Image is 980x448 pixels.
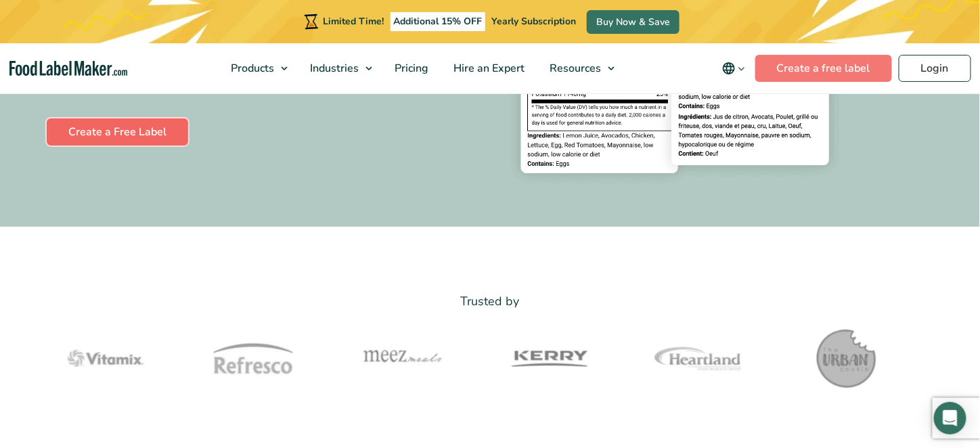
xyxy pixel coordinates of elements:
[227,61,275,76] span: Products
[537,43,621,93] a: Resources
[219,43,294,93] a: Products
[391,12,486,31] span: Additional 15% OFF
[298,43,379,93] a: Industries
[324,15,384,28] span: Limited Time!
[491,15,576,28] span: Yearly Subscription
[545,61,602,76] span: Resources
[441,43,534,93] a: Hire an Expert
[587,10,680,34] a: Buy Now & Save
[382,43,438,93] a: Pricing
[934,402,966,434] div: Open Intercom Messenger
[391,61,430,76] span: Pricing
[449,61,526,76] span: Hire an Expert
[306,61,360,76] span: Industries
[47,292,933,311] p: Trusted by
[899,55,971,82] a: Login
[47,118,188,145] a: Create a Free Label
[755,55,892,82] a: Create a free label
